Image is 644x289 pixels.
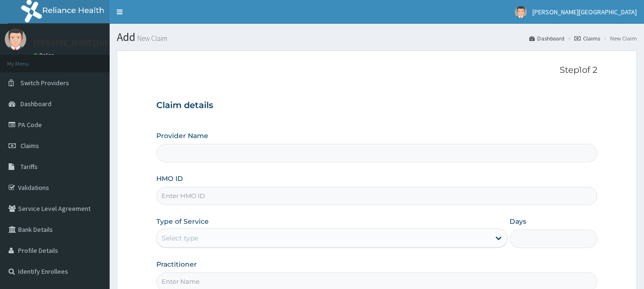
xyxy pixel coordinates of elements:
[5,29,26,50] img: User Image
[33,39,174,47] p: [PERSON_NAME][GEOGRAPHIC_DATA]
[20,141,39,150] span: Claims
[135,35,167,42] small: New Claim
[20,100,51,108] span: Dashboard
[156,259,197,269] label: Practitioner
[156,100,598,111] h3: Claim details
[510,217,526,226] label: Days
[156,174,183,183] label: HMO ID
[156,187,598,205] input: Enter HMO ID
[156,65,598,76] p: Step 1 of 2
[156,131,208,140] label: Provider Name
[162,233,198,243] div: Select type
[20,79,69,87] span: Switch Providers
[156,217,209,226] label: Type of Service
[574,34,600,42] a: Claims
[33,52,56,59] a: Online
[515,6,527,18] img: User Image
[20,162,38,171] span: Tariffs
[529,34,564,42] a: Dashboard
[532,8,637,16] span: [PERSON_NAME][GEOGRAPHIC_DATA]
[601,34,637,42] li: New Claim
[117,31,637,43] h1: Add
